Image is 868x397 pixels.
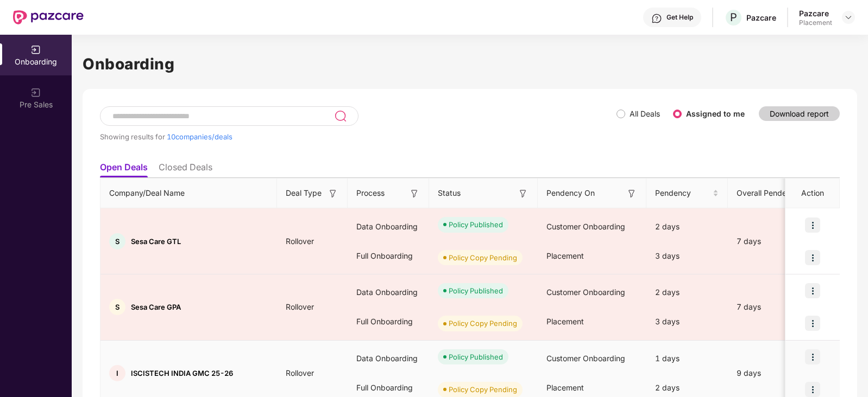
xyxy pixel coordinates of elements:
div: Full Onboarding [348,241,429,271]
label: All Deals [630,109,660,118]
div: 9 days [728,367,820,379]
img: svg+xml;base64,PHN2ZyB3aWR0aD0iMTYiIGhlaWdodD0iMTYiIHZpZXdCb3g9IjAgMCAxNiAxNiIgZmlsbD0ibm9uZSIgeG... [409,188,420,199]
img: icon [805,349,820,364]
img: svg+xml;base64,PHN2ZyB3aWR0aD0iMTYiIGhlaWdodD0iMTYiIHZpZXdCb3g9IjAgMCAxNiAxNiIgZmlsbD0ibm9uZSIgeG... [626,188,637,199]
div: Placement [799,18,832,27]
span: Placement [546,317,584,326]
div: Full Onboarding [348,307,429,336]
span: Rollover [277,368,323,377]
li: Open Deals [100,162,148,177]
img: icon [805,316,820,331]
img: icon [805,382,820,397]
span: Customer Onboarding [546,222,625,231]
span: 10 companies/deals [167,132,232,141]
th: Pendency [646,178,728,208]
div: Showing results for [100,132,617,141]
img: icon [805,283,820,298]
div: 7 days [728,301,820,313]
span: Deal Type [286,187,322,199]
span: Status [438,187,461,199]
div: Pazcare [746,12,776,23]
span: Sesa Care GTL [131,237,181,246]
div: Data Onboarding [348,278,429,307]
span: Rollover [277,302,323,311]
span: ISCISTECH INDIA GMC 25-26 [131,369,233,377]
img: icon [805,217,820,233]
button: Download report [759,106,840,121]
div: Get Help [666,13,693,22]
li: Closed Deals [159,162,212,177]
th: Overall Pendency [728,178,820,208]
span: Sesa Care GPA [131,303,181,311]
div: Policy Published [449,351,503,362]
th: Company/Deal Name [100,178,277,208]
img: icon [805,250,820,265]
div: Pazcare [799,8,832,18]
img: svg+xml;base64,PHN2ZyBpZD0iSGVscC0zMngzMiIgeG1sbnM9Imh0dHA6Ly93d3cudzMub3JnLzIwMDAvc3ZnIiB3aWR0aD... [651,13,662,24]
div: Policy Published [449,285,503,296]
span: Process [356,187,385,199]
div: Policy Published [449,219,503,230]
span: Customer Onboarding [546,287,625,297]
img: svg+xml;base64,PHN2ZyB3aWR0aD0iMjAiIGhlaWdodD0iMjAiIHZpZXdCb3g9IjAgMCAyMCAyMCIgZmlsbD0ibm9uZSIgeG... [30,87,41,98]
span: Pendency [655,187,710,199]
img: svg+xml;base64,PHN2ZyB3aWR0aD0iMjQiIGhlaWdodD0iMjUiIHZpZXdCb3g9IjAgMCAyNCAyNSIgZmlsbD0ibm9uZSIgeG... [334,110,347,123]
span: Placement [546,251,584,260]
div: Data Onboarding [348,344,429,373]
img: svg+xml;base64,PHN2ZyBpZD0iRHJvcGRvd24tMzJ4MzIiIHhtbG5zPSJodHRwOi8vd3d3LnczLm9yZy8yMDAwL3N2ZyIgd2... [844,13,853,22]
div: S [109,299,125,315]
th: Action [785,178,840,208]
div: 7 days [728,235,820,247]
div: Policy Copy Pending [449,252,517,263]
div: Data Onboarding [348,212,429,241]
span: Pendency On [546,187,595,199]
span: Customer Onboarding [546,354,625,363]
span: Placement [546,383,584,392]
img: New Pazcare Logo [13,10,84,24]
img: svg+xml;base64,PHN2ZyB3aWR0aD0iMjAiIGhlaWdodD0iMjAiIHZpZXdCb3g9IjAgMCAyMCAyMCIgZmlsbD0ibm9uZSIgeG... [30,44,41,55]
div: 3 days [646,241,728,271]
div: S [109,233,125,249]
label: Assigned to me [686,109,745,118]
div: I [109,365,125,381]
div: Policy Copy Pending [449,384,517,395]
span: P [730,11,737,24]
img: svg+xml;base64,PHN2ZyB3aWR0aD0iMTYiIGhlaWdodD0iMTYiIHZpZXdCb3g9IjAgMCAxNiAxNiIgZmlsbD0ibm9uZSIgeG... [518,188,529,199]
div: 2 days [646,212,728,241]
div: Policy Copy Pending [449,318,517,329]
div: 2 days [646,278,728,307]
span: Rollover [277,236,323,246]
img: svg+xml;base64,PHN2ZyB3aWR0aD0iMTYiIGhlaWdodD0iMTYiIHZpZXdCb3g9IjAgMCAxNiAxNiIgZmlsbD0ibm9uZSIgeG... [328,188,338,199]
div: 1 days [646,344,728,373]
h1: Onboarding [83,52,857,76]
div: 3 days [646,307,728,336]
